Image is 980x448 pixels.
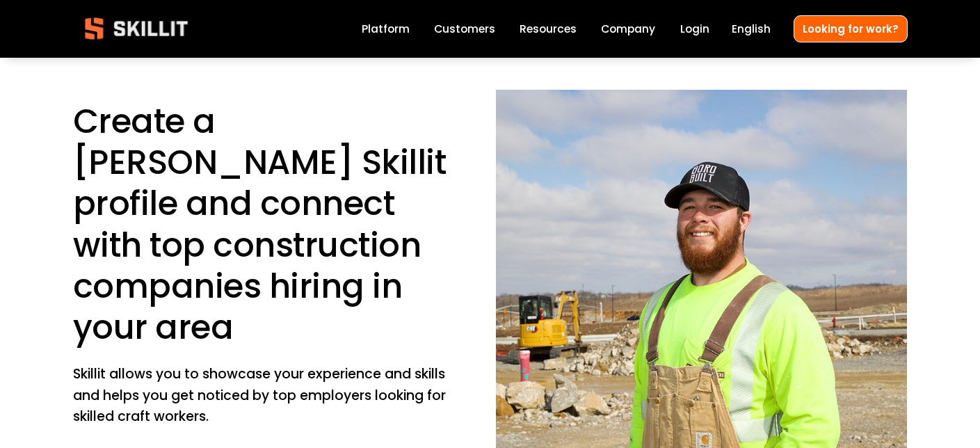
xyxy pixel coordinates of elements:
a: Company [601,19,655,38]
img: Skillit [73,8,200,49]
p: Skillit allows you to showcase your experience and skills and helps you get noticed by top employ... [73,364,449,428]
a: Looking for work? [794,15,908,42]
span: English [732,21,771,37]
a: Login [680,19,709,38]
a: folder dropdown [520,19,577,38]
a: Customers [434,19,495,38]
div: language picker [732,19,771,38]
a: Platform [362,19,410,38]
h1: Create a [PERSON_NAME] Skillit profile and connect with top construction companies hiring in your... [73,101,449,348]
span: Resources [520,21,577,37]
